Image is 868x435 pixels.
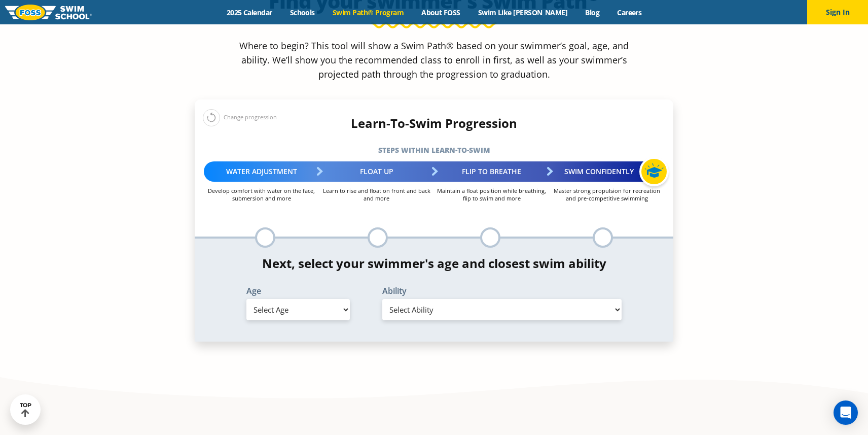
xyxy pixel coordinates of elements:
p: Learn to rise and float on front and back and more [319,187,434,202]
p: Master strong propulsion for recreation and pre-competitive swimming [549,187,664,202]
img: FOSS Swim School Logo [5,5,92,20]
a: About FOSS [413,8,469,17]
div: Open Intercom Messenger [834,400,858,425]
div: Water Adjustment [204,161,319,182]
label: Age [246,287,350,295]
p: Develop comfort with water on the face, submersion and more [204,187,319,202]
p: Maintain a float position while breathing, flip to swim and more [434,187,549,202]
a: Swim Path® Program [323,8,412,17]
a: 2025 Calendar [218,8,281,17]
a: Swim Like [PERSON_NAME] [469,8,576,17]
div: Swim Confidently [549,161,664,182]
div: Float Up [319,161,434,182]
a: Schools [281,8,323,17]
a: Careers [608,8,650,17]
label: Ability [382,287,622,295]
div: Change progression [203,109,277,126]
p: Where to begin? This tool will show a Swim Path® based on your swimmer’s goal, age, and ability. ... [235,39,633,81]
h4: Learn-To-Swim Progression [195,116,673,130]
div: TOP [20,402,31,418]
h5: Steps within Learn-to-Swim [195,143,673,157]
a: Blog [576,8,608,17]
h4: Next, select your swimmer's age and closest swim ability [195,256,673,271]
div: Flip to Breathe [434,161,549,182]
